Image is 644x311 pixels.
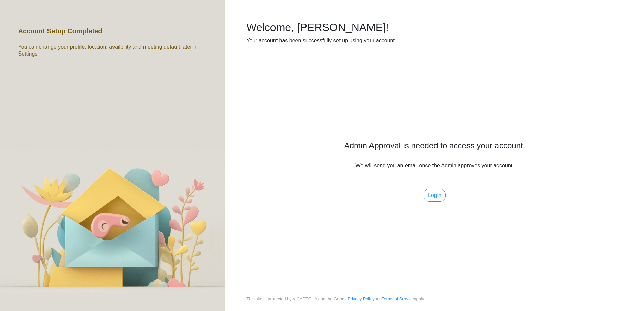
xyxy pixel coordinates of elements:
a: Terms of Service [382,296,414,301]
h4: Admin Approval is needed to access your account. [246,141,623,151]
div: Your account has been successfully set up using your account. [246,37,623,45]
div: We will send you an email once the Admin approves your account. [246,141,623,202]
h6: You can change your profile, location, availbility and meeting default later in Settings [18,44,207,57]
h5: Account Setup Completed [18,27,102,35]
a: Login [424,189,446,202]
h2: Welcome, [PERSON_NAME]! [246,21,623,34]
small: This site is protected by reCAPTCHA and the Google and apply. [246,296,425,311]
a: Privacy Policy [348,296,375,301]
